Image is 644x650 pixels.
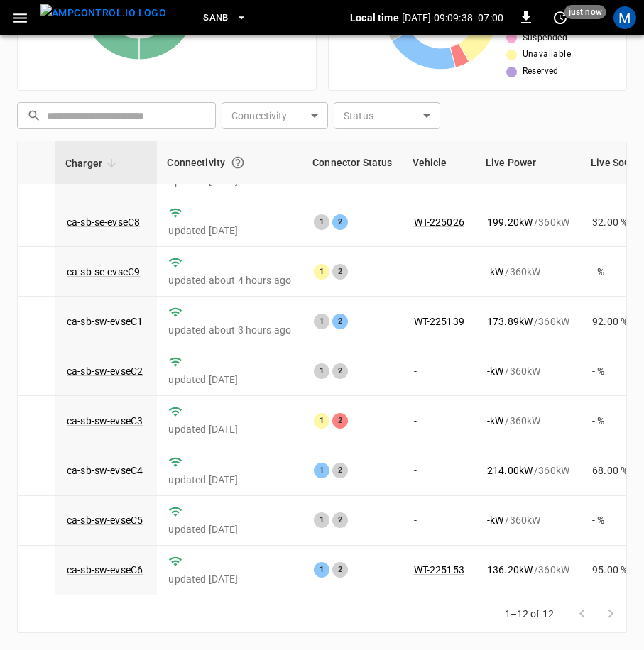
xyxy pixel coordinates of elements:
td: 32.00 % [581,197,640,247]
span: Reserved [523,65,559,79]
span: Charger [65,155,121,172]
div: 1 [314,314,329,329]
td: - % [581,396,640,446]
td: - [403,396,476,446]
p: 214.00 kW [487,463,533,478]
p: - kW [487,364,503,378]
p: - kW [487,513,503,527]
a: ca-sb-sw-evseC6 [67,564,143,575]
div: 2 [332,314,348,329]
p: 173.89 kW [487,314,533,329]
td: - [403,496,476,546]
p: updated [DATE] [168,422,291,436]
p: Local time [350,11,399,25]
td: 92.00 % [581,297,640,346]
div: Connectivity [167,150,293,175]
img: ampcontrol.io logo [40,4,166,22]
div: 1 [314,214,329,230]
p: updated [DATE] [168,522,291,536]
div: / 360 kW [487,513,569,527]
div: / 360 kW [487,265,569,279]
p: [DATE] 09:09:38 -07:00 [402,11,503,25]
span: Suspended [523,31,568,45]
a: WT-225026 [414,216,464,228]
div: 2 [332,562,348,578]
div: 1 [314,512,329,528]
th: Vehicle [403,141,476,184]
td: - [403,247,476,297]
td: - % [581,247,640,297]
div: / 360 kW [487,314,569,329]
td: - % [581,346,640,396]
div: 1 [314,363,329,379]
th: Live SoC [581,141,640,184]
td: - % [581,496,640,546]
td: 68.00 % [581,446,640,496]
p: updated [DATE] [168,473,291,487]
div: / 360 kW [487,215,569,229]
div: 2 [332,463,348,478]
a: ca-sb-sw-evseC1 [67,316,143,327]
td: - [403,446,476,496]
button: Connection between the charger and our software. [225,150,251,175]
span: SanB [203,10,229,26]
div: / 360 kW [487,414,569,428]
div: 1 [314,463,329,478]
a: ca-sb-se-evseC8 [67,216,140,228]
p: updated [DATE] [168,572,291,586]
a: ca-sb-sw-evseC2 [67,365,143,377]
div: / 360 kW [487,563,569,577]
button: set refresh interval [549,6,572,29]
button: SanB [197,4,253,32]
p: - kW [487,414,503,428]
td: 95.00 % [581,546,640,595]
th: Live Power [476,141,581,184]
div: 1 [314,264,329,280]
div: / 360 kW [487,463,569,478]
p: updated [DATE] [168,373,291,387]
a: ca-sb-sw-evseC5 [67,514,143,526]
p: updated [DATE] [168,224,291,238]
div: 2 [332,512,348,528]
p: 1–12 of 12 [505,607,555,621]
p: 136.20 kW [487,563,533,577]
span: Unavailable [523,48,571,62]
a: ca-sb-sw-evseC3 [67,415,143,426]
th: Connector Status [302,141,402,184]
div: 2 [332,413,348,429]
a: ca-sb-se-evseC9 [67,266,140,277]
div: 1 [314,413,329,429]
td: - [403,346,476,396]
p: - kW [487,265,503,279]
span: just now [564,5,606,19]
a: WT-225153 [414,564,464,575]
p: updated about 4 hours ago [168,273,291,287]
div: 1 [314,562,329,578]
div: 2 [332,264,348,280]
div: / 360 kW [487,364,569,378]
p: 199.20 kW [487,215,533,229]
div: 2 [332,363,348,379]
div: profile-icon [613,6,636,29]
div: 2 [332,214,348,230]
a: ca-sb-sw-evseC4 [67,465,143,476]
a: WT-225139 [414,316,464,327]
p: updated about 3 hours ago [168,323,291,337]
